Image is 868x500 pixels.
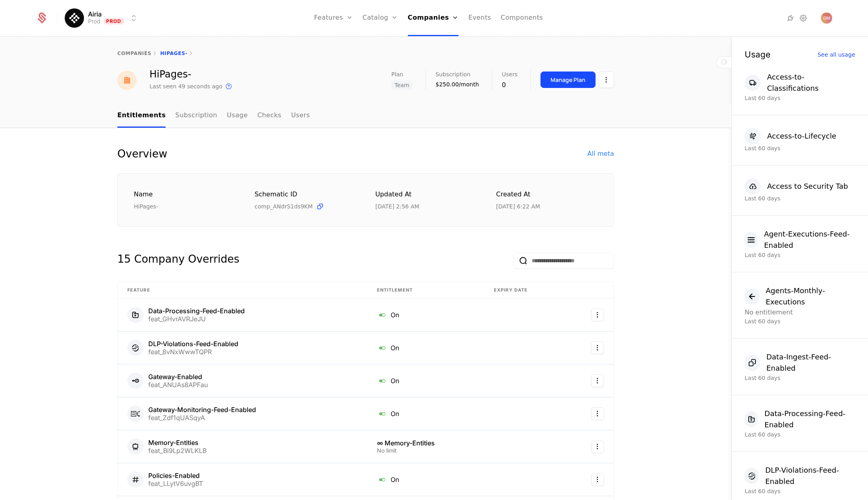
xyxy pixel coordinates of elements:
div: Agent-Executions-Feed-Enabled [764,229,855,251]
div: Last 60 days [745,431,855,439]
button: Agent-Executions-Feed-Enabled [745,229,855,251]
div: Data-Ingest-Feed-Enabled [766,351,855,374]
div: On [377,310,475,320]
div: Gateway-Monitoring-Feed-Enabled [148,406,256,413]
div: Name [134,190,235,200]
div: Data-Processing-Feed-Enabled [764,408,855,431]
div: HiPages- [134,202,235,210]
button: Access to Security Tab [745,178,848,194]
div: 15 Company Overrides [117,253,240,269]
span: Prod [104,18,124,24]
button: Open user button [821,12,832,24]
div: See all usage [817,52,855,57]
span: comp_ANdrS1ds9KM [255,202,313,210]
ul: Choose Sub Page [117,104,310,128]
div: Last 60 days [745,94,855,102]
a: companies [117,51,151,56]
img: Georgi Muleshkov [821,12,832,24]
div: All meta [588,149,614,159]
div: feat_LLytV6uvgBT [148,480,203,487]
div: On [377,408,475,419]
span: Team [391,80,413,90]
div: Prod [88,17,100,25]
div: feat_GHvrAVRJeJU [148,316,245,322]
div: Created at [496,190,598,200]
th: Feature [118,282,367,299]
div: Memory-Entities [148,439,207,446]
button: Select action [591,473,604,486]
div: feat_Bi9Lp2WLKLB [148,447,207,454]
div: Last 60 days [745,487,855,495]
a: Settings [798,13,808,23]
a: Usage [227,104,248,128]
div: Last 60 days [745,317,855,325]
button: Select action [591,341,604,354]
th: Expiry date [484,282,565,299]
span: No entitlement [745,308,793,316]
nav: Main [117,104,614,128]
button: Data-Processing-Feed-Enabled [745,408,855,431]
a: Users [291,104,310,128]
img: Airia [65,8,84,28]
div: 0 [502,80,518,90]
div: Schematic ID [255,190,356,199]
div: Last seen 49 seconds ago [149,82,222,90]
div: No limit [377,448,475,453]
button: Manage Plan [540,71,596,88]
div: Last 60 days [745,251,855,259]
th: Entitlement [367,282,484,299]
div: Agents-Monthly-Executions [766,285,856,308]
div: Policies-Enabled [148,472,203,479]
div: Gateway-Enabled [148,373,208,380]
button: Select action [591,440,604,453]
div: Overview [117,147,167,160]
div: Last 60 days [745,194,855,202]
div: Last 60 days [745,144,855,152]
span: Plan [391,71,403,77]
div: feat_8vNxWwwTQPR [148,349,238,355]
button: Select action [591,308,604,321]
div: DLP-Violations-Feed-Enabled [148,341,238,347]
div: HiPages- [149,69,233,79]
div: feat_ANUAs8APFau [148,382,208,388]
div: On [377,474,475,485]
button: Select action [599,71,614,88]
div: feat_Zdf1qUASqyA [148,414,256,421]
a: Entitlements [117,104,166,128]
button: Select action [591,374,604,387]
div: Updated at [375,190,477,200]
button: Access-to-Classifications [745,71,855,94]
button: Select action [591,407,604,420]
div: $250.00/month [436,80,479,88]
span: Subscription [436,71,471,77]
div: 8/21/25, 6:22 AM [496,202,540,210]
span: Airia [88,11,102,17]
div: Access to Security Tab [767,181,848,192]
button: Select environment [67,9,139,27]
div: DLP-Violations-Feed-Enabled [765,465,855,487]
div: Data-Processing-Feed-Enabled [148,308,245,314]
div: Access-to-Classifications [767,71,855,94]
div: Usage [745,50,770,59]
button: Access-to-Lifecycle [745,128,836,144]
div: On [377,376,475,386]
div: ∞ Memory-Entities [377,440,475,446]
div: Last 60 days [745,374,855,382]
div: Manage Plan [551,76,585,84]
div: 10/8/25, 2:56 AM [375,202,419,210]
a: Integrations [786,13,795,23]
button: Data-Ingest-Feed-Enabled [745,351,855,374]
div: Access-to-Lifecycle [767,131,836,142]
button: DLP-Violations-Feed-Enabled [745,465,855,487]
div: On [377,343,475,353]
a: Checks [257,104,281,128]
a: Subscription [175,104,217,128]
button: Agents-Monthly-Executions [745,285,855,308]
img: HiPages- [117,71,137,90]
span: Users [502,71,518,77]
